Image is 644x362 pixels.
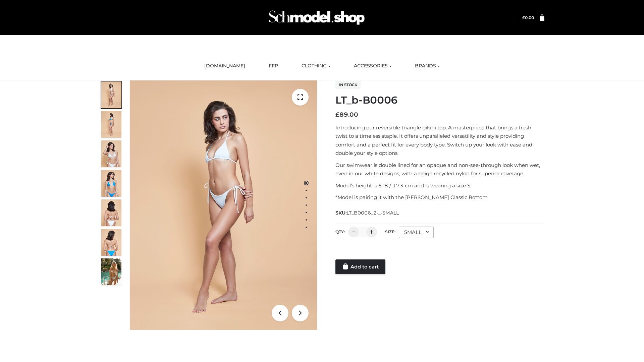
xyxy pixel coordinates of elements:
[101,81,121,108] img: ArielClassicBikiniTop_CloudNine_AzureSky_OW114ECO_1-scaled.jpg
[266,4,367,31] img: Schmodel Admin 964
[335,111,339,118] span: £
[335,111,358,118] bdi: 89.00
[264,59,283,73] a: FFP
[335,181,544,190] p: Model’s height is 5 ‘8 / 173 cm and is wearing a size S.
[101,111,121,138] img: ArielClassicBikiniTop_CloudNine_AzureSky_OW114ECO_2-scaled.jpg
[101,199,121,226] img: ArielClassicBikiniTop_CloudNine_AzureSky_OW114ECO_7-scaled.jpg
[101,170,121,197] img: ArielClassicBikiniTop_CloudNine_AzureSky_OW114ECO_4-scaled.jpg
[522,15,525,20] span: £
[101,258,121,285] img: Arieltop_CloudNine_AzureSky2.jpg
[297,59,335,73] a: CLOTHING
[335,209,399,217] span: SKU:
[399,227,434,238] div: SMALL
[335,81,361,89] span: In stock
[101,140,121,167] img: ArielClassicBikiniTop_CloudNine_AzureSky_OW114ECO_3-scaled.jpg
[199,59,250,73] a: [DOMAIN_NAME]
[349,59,396,73] a: ACCESSORIES
[335,259,385,274] a: Add to cart
[346,210,399,216] span: LT_B0006_2-_-SMALL
[335,94,544,106] h1: LT_b-B0006
[335,123,544,158] p: Introducing our reversible triangle bikini top. A masterpiece that brings a fresh twist to a time...
[130,80,317,330] img: ArielClassicBikiniTop_CloudNine_AzureSky_OW114ECO_1
[385,229,395,234] label: Size:
[335,161,544,178] p: Our swimwear is double lined for an opaque and non-see-through look when wet, even in our white d...
[522,15,534,20] bdi: 0.00
[522,15,534,20] a: £0.00
[410,59,445,73] a: BRANDS
[101,229,121,256] img: ArielClassicBikiniTop_CloudNine_AzureSky_OW114ECO_8-scaled.jpg
[335,193,544,202] p: *Model is pairing it with the [PERSON_NAME] Classic Bottom
[335,229,345,234] label: QTY:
